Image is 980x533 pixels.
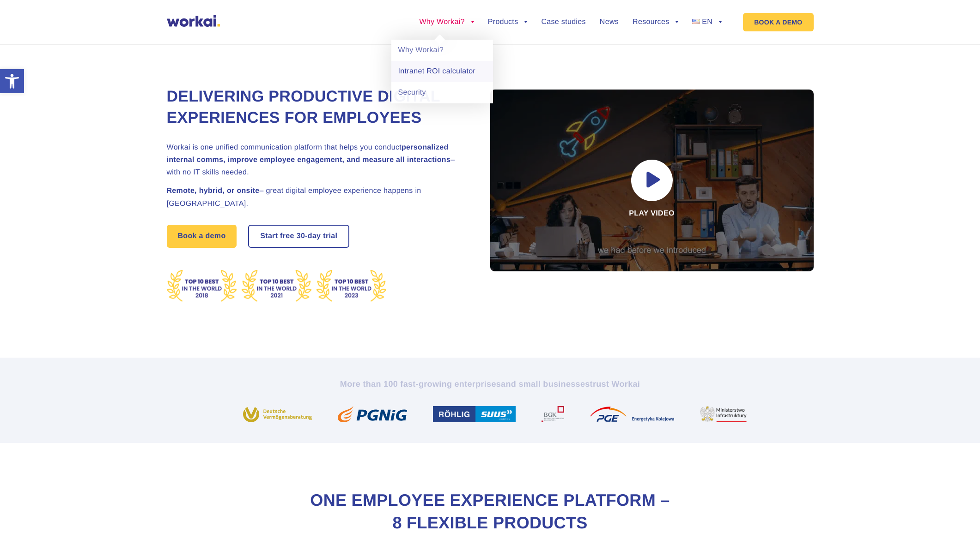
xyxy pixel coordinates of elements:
span: EN [702,18,712,26]
a: Security [391,82,493,103]
h2: Workai is one unified communication platform that helps you conduct – with no IT skills needed. [167,141,467,179]
strong: Remote, hybrid, or onsite [167,187,260,195]
a: Why Workai? [419,18,474,26]
a: Case studies [541,18,585,26]
i: 30-day [297,233,321,240]
a: News [600,18,619,26]
h2: – great digital employee experience happens in [GEOGRAPHIC_DATA]. [167,185,467,210]
a: Start free30-daytrial [249,226,348,247]
a: Products [488,18,528,26]
h2: More than 100 fast-growing enterprises trust Workai [234,378,747,389]
div: Play video [490,90,814,271]
a: BOOK A DEMO [743,13,813,31]
a: Intranet ROI calculator [391,61,493,82]
i: and small businesses [501,379,590,389]
a: Resources [633,18,678,26]
h1: Delivering Productive Digital Experiences for Employees [167,86,467,129]
a: Book a demo [167,225,237,248]
a: Why Workai? [391,40,493,61]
